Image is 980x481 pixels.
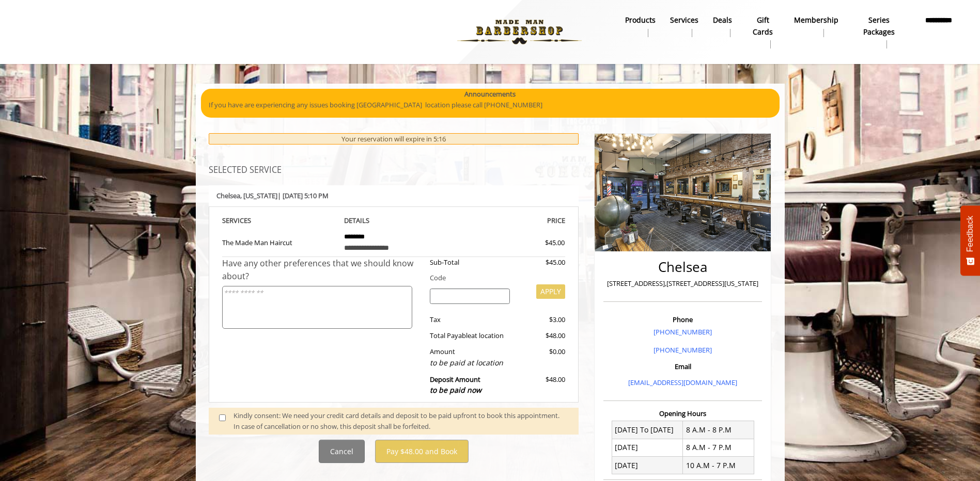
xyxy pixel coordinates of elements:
button: Cancel [319,440,365,463]
b: gift cards [746,14,780,38]
td: [DATE] [612,439,683,456]
b: products [625,14,656,26]
h3: SELECTED SERVICE [209,166,579,175]
div: Tax [422,314,518,325]
h3: Phone [606,316,759,323]
a: [PHONE_NUMBER] [654,327,712,336]
img: Made Man Barbershop logo [448,4,590,60]
b: Deals [713,14,732,26]
span: Feedback [966,216,975,252]
b: Membership [794,14,838,26]
b: Services [670,14,698,26]
div: $45.00 [508,237,565,248]
td: 8 A.M - 8 P.M [683,421,754,439]
th: DETAILS [336,215,451,227]
button: Feedback - Show survey [960,205,980,276]
td: The Made Man Haircut [222,227,337,257]
div: Sub-Total [422,257,518,268]
div: Kindly consent: We need your credit card details and deposit to be paid upfront to book this appo... [234,410,568,432]
span: , [US_STATE] [240,191,277,200]
div: Your reservation will expire in 5:16 [209,133,579,145]
td: [DATE] [612,457,683,474]
div: Total Payable [422,330,518,341]
th: PRICE [451,215,566,227]
a: Gift cardsgift cards [739,13,787,51]
div: $45.00 [518,257,565,268]
b: Deposit Amount [430,375,481,395]
button: Pay $48.00 and Book [375,440,469,463]
span: S [247,216,251,225]
div: $48.00 [518,330,565,341]
a: Series packagesSeries packages [846,13,913,51]
td: [DATE] To [DATE] [612,421,683,439]
a: ServicesServices [663,13,706,40]
a: Productsproducts [618,13,663,40]
td: 10 A.M - 7 P.M [683,457,754,474]
div: to be paid at location [430,357,510,368]
h3: Email [606,363,759,370]
span: to be paid now [430,385,481,395]
h3: Opening Hours [603,410,762,417]
a: DealsDeals [706,13,739,40]
div: Code [422,272,565,283]
td: 8 A.M - 7 P.M [683,439,754,456]
button: APPLY [536,284,565,299]
p: If you have are experiencing any issues booking [GEOGRAPHIC_DATA] location please call [PHONE_NUM... [209,100,772,110]
b: Series packages [853,14,906,38]
a: [EMAIL_ADDRESS][DOMAIN_NAME] [628,378,737,387]
b: Announcements [464,89,516,100]
div: Have any other preferences that we should know about? [222,257,423,283]
h2: Chelsea [606,260,759,275]
th: SERVICE [222,215,337,227]
b: Chelsea | [DATE] 5:10 PM [216,191,329,200]
a: MembershipMembership [787,13,846,40]
span: at location [471,331,504,340]
div: $48.00 [518,374,565,396]
div: Amount [422,346,518,368]
p: [STREET_ADDRESS],[STREET_ADDRESS][US_STATE] [606,278,759,289]
a: [PHONE_NUMBER] [654,345,712,355]
div: $3.00 [518,314,565,325]
div: $0.00 [518,346,565,368]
